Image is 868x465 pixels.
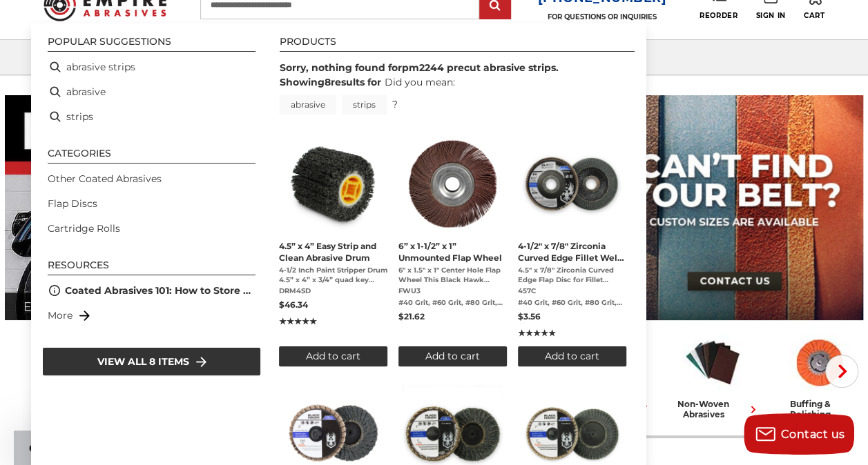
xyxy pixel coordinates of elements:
li: View all 8 items [42,347,261,376]
span: 4-1/2" x 7/8" Zirconia Curved Edge Fillet Weld Flap Disc [518,240,626,264]
img: Non-woven Abrasives [682,333,743,392]
li: 4.5” x 4” Easy Strip and Clean Abrasive Drum [273,128,393,372]
span: 457C [518,286,626,296]
a: 4.5” x 4” Easy Strip and Clean Abrasive Drum [279,134,387,366]
div: Get Free ShippingClose teaser [14,431,141,465]
button: Add to cart [279,346,387,366]
span: 4-1/2 Inch Paint Stripper Drum 4.5” x 4” x 3/4” quad key shaft Easy Strip and Clean Abrasive Drum... [279,266,387,285]
a: Flap Discs [48,197,97,211]
li: abrasive strips [42,55,261,79]
b: pm2244 precut abrasive strips [402,61,556,74]
li: Cartridge Rolls [42,216,261,241]
li: Other Coated Abrasives [42,166,261,191]
span: 6” x 1-1/2” x 1” Unmounted Flap Wheel [398,240,507,264]
li: Flap Discs [42,191,261,216]
span: 4.5" x 7/8" Zirconia Curved Edge Flap Disc for Fillet Welds 4-1/2” x 7/8” Zirconia Curved Edge Fl... [518,266,626,285]
button: Add to cart [398,346,507,366]
span: ★★★★★ [518,327,556,339]
button: Next [825,355,858,388]
span: $46.34 [279,299,308,310]
span: Sorry, nothing found for . [280,61,559,74]
a: strips [342,95,387,115]
li: Categories [48,148,255,164]
a: 6” x 1-1/2” x 1” Unmounted Flap Wheel [398,134,507,366]
span: #40 Grit, #60 Grit, #80 Grit, #120 Grit [398,298,507,308]
span: DRM4SD [279,286,387,296]
span: 4.5” x 4” Easy Strip and Clean Abrasive Drum [279,240,387,264]
li: More [42,303,261,328]
span: FWU3 [398,286,507,296]
a: Other Coated Abrasives [48,172,162,186]
span: Cart [804,11,824,20]
a: Coated Abrasives 101: How to Store and Maintain Them Properly [65,284,255,298]
img: Banner for an interview featuring Horsepower Inc who makes Harley performance upgrades featured o... [5,95,592,320]
span: Get Free Shipping [29,442,126,455]
li: Popular suggestions [48,37,255,52]
img: 6" x 1.5" x 1" unmounted flap wheel [403,134,503,234]
b: 8 [325,76,331,88]
span: Sign In [755,11,785,20]
p: FOR QUESTIONS OR INQUIRIES [538,12,667,21]
img: promo banner for custom belts. [606,95,862,320]
img: Buffing & Polishing [789,333,850,392]
li: Resources [48,260,255,275]
li: strips [42,104,261,129]
span: $3.56 [518,311,541,321]
div: Did you mean: ? [280,76,455,110]
img: 4.5 inch x 4 inch paint stripping drum [283,134,383,234]
div: buffing & polishing [771,399,867,419]
a: non-woven abrasives [664,333,760,419]
li: abrasive [42,79,261,104]
a: 4-1/2" x 7/8" Zirconia Curved Edge Fillet Weld Flap Disc [518,134,626,366]
a: abrasive [280,95,336,115]
button: Add to cart [518,346,626,366]
a: Cartridge Rolls [48,221,120,236]
span: $21.62 [398,311,425,321]
li: 4-1/2" x 7/8" Zirconia Curved Edge Fillet Weld Flap Disc [512,128,632,372]
a: sanding belts [22,333,118,413]
span: #40 Grit, #60 Grit, #80 Grit, #120 Grit [518,298,626,308]
span: Showing results for [280,76,381,88]
li: 6” x 1-1/2” x 1” Unmounted Flap Wheel [393,128,512,372]
button: Contact us [744,413,854,455]
img: Black Hawk Abrasives 4.5 inch curved edge flap disc [522,134,622,234]
li: Coated Abrasives 101: How to Store and Maintain Them Properly [42,278,261,303]
li: Products [280,37,635,52]
span: Reorder [700,11,737,20]
span: Contact us [781,428,845,441]
span: ★★★★★ [279,315,317,328]
span: View all 8 items [97,354,189,369]
div: non-woven abrasives [664,399,760,419]
span: 6" x 1.5" x 1" Center Hole Flap Wheel This Black Hawk Abrasives unmounted flap wheel is 6 inches ... [398,266,507,285]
